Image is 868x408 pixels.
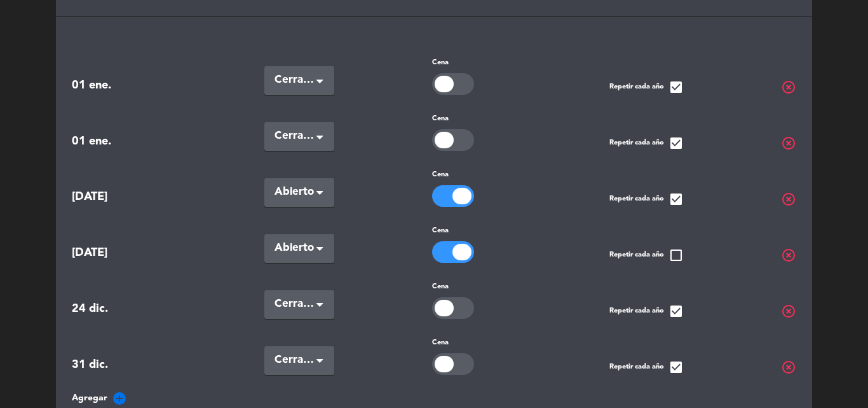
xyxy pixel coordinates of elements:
[432,57,449,69] label: Cena
[275,127,314,145] span: Cerradas
[112,391,127,406] i: add_circle
[72,356,167,374] span: 31 dic.
[275,295,314,313] span: Cerradas
[275,71,314,89] span: Cerradas
[72,188,167,206] span: [DATE]
[432,337,449,349] label: Cena
[72,391,107,405] span: Agregar
[609,80,684,95] span: Repetir cada año
[275,183,314,201] span: Abierto
[432,281,449,293] label: Cena
[781,136,796,151] span: highlight_off
[668,304,684,319] span: check_box
[609,248,684,263] span: Repetir cada año
[781,192,796,207] span: highlight_off
[781,80,796,95] span: highlight_off
[668,80,684,95] span: check_box
[609,360,684,375] span: Repetir cada año
[668,360,684,375] span: check_box
[72,244,167,262] span: [DATE]
[72,300,167,318] span: 24 dic.
[781,248,796,263] span: highlight_off
[668,248,684,263] span: check_box_outline_blank
[668,192,684,207] span: check_box
[432,113,449,125] label: Cena
[781,304,796,319] span: highlight_off
[275,351,314,369] span: Cerradas
[609,304,684,319] span: Repetir cada año
[432,169,449,181] label: Cena
[432,225,449,237] label: Cena
[275,239,314,257] span: Abierto
[72,132,167,151] span: 01 ene.
[609,136,684,151] span: Repetir cada año
[609,192,684,207] span: Repetir cada año
[781,360,796,375] span: highlight_off
[72,76,167,95] span: 01 ene.
[668,136,684,151] span: check_box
